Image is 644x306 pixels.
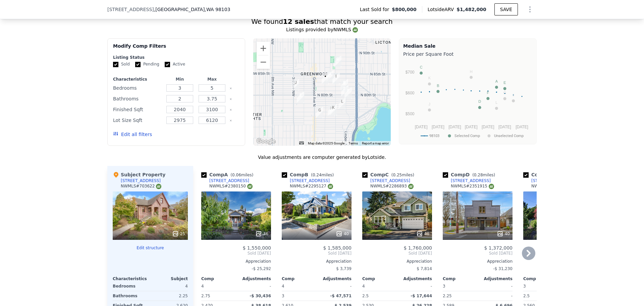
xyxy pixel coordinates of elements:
[282,276,317,281] div: Comp
[201,291,235,301] div: 2.75
[448,125,461,129] text: [DATE]
[165,62,170,67] input: Active
[313,173,322,177] span: 0.24
[290,178,330,183] div: [STREET_ADDRESS]
[308,141,344,145] span: Map data ©2025 Google
[348,141,358,145] a: Terms (opens in new tab)
[197,77,227,82] div: Max
[362,251,432,256] span: Sold [DATE]
[172,230,185,237] div: 25
[497,230,510,237] div: 40
[107,6,154,13] span: [STREET_ADDRESS]
[523,284,526,289] span: 3
[113,77,162,82] div: Characteristics
[482,125,494,129] text: [DATE]
[250,294,271,298] span: -$ 30,436
[257,42,270,55] button: Zoom in
[516,125,528,129] text: [DATE]
[420,65,423,69] text: C
[397,276,432,281] div: Adjustments
[523,276,558,281] div: Comp
[470,173,498,177] span: ( miles)
[113,281,149,291] div: Bedrooms
[362,178,410,183] a: [STREET_ADDRESS]
[282,178,330,183] a: [STREET_ADDRESS]
[255,137,277,146] img: Google
[523,259,593,264] div: Appreciation
[107,154,537,161] div: Value adjustments are computer generated by Lotside .
[201,251,271,256] span: Sold [DATE]
[165,61,185,67] label: Active
[201,259,271,264] div: Appreciation
[495,100,497,104] text: L
[489,184,494,189] img: NWMLS Logo
[494,3,518,15] button: SAVE
[454,134,480,138] text: Selected Comp
[299,141,304,144] button: Keyboard shortcuts
[316,107,323,118] div: 333 N 75th St
[121,178,161,183] div: [STREET_ADDRESS]
[229,108,232,111] button: Clear
[290,183,333,189] div: NWMLS # 2295127
[429,102,431,106] text: J
[443,259,513,264] div: Appreciation
[247,184,253,189] img: NWMLS Logo
[344,87,352,99] div: 912 N 79th St
[229,87,232,90] button: Clear
[201,178,249,183] a: [STREET_ADDRESS]
[362,171,417,178] div: Comp C
[353,27,358,33] img: NWMLS Logo
[152,291,188,301] div: 2.25
[498,125,511,129] text: [DATE]
[443,251,513,256] span: Sold [DATE]
[360,6,392,13] span: Last Sold for
[403,43,532,49] div: Median Sale
[113,291,149,301] div: Bathrooms
[451,183,494,189] div: NWMLS # 2351915
[403,49,532,59] div: Price per Square Foot
[465,125,478,129] text: [DATE]
[341,85,348,97] div: 759 N 80th St
[443,276,478,281] div: Comp
[282,259,352,264] div: Appreciation
[243,245,271,251] span: $ 1,550,000
[252,266,271,271] span: -$ 25,292
[113,55,239,60] div: Listing Status
[107,17,537,26] div: We found that match your search
[416,230,429,237] div: 40
[398,281,432,291] div: -
[328,184,333,189] img: NWMLS Logo
[403,59,532,143] svg: A chart.
[135,61,159,67] label: Pending
[255,137,277,146] a: Open this area in Google Maps (opens a new window)
[297,92,304,103] div: 116 NW 78th St
[338,98,346,110] div: 739 N 77th St
[113,276,150,281] div: Characteristics
[113,116,162,125] div: Lot Size Sqft
[523,171,578,178] div: Comp E
[443,171,498,178] div: Comp D
[531,178,571,183] div: [STREET_ADDRESS]
[308,173,336,177] span: ( miles)
[336,266,352,271] span: $ 3,739
[113,171,165,178] div: Subject Property
[393,173,402,177] span: 0.25
[408,184,414,189] img: NWMLS Logo
[322,73,329,84] div: 8216 Dayton Ave N
[428,76,431,80] text: K
[470,70,473,74] text: H
[330,104,337,116] div: 548 N 75th St
[150,276,188,281] div: Subject
[523,291,557,301] div: 2.5
[154,6,230,13] span: , [GEOGRAPHIC_DATA]
[236,276,271,281] div: Adjustments
[330,294,352,298] span: -$ 47,571
[135,62,141,67] input: Pending
[255,230,268,237] div: 36
[443,178,491,183] a: [STREET_ADDRESS]
[237,281,271,291] div: -
[107,26,537,33] div: Listings provided by NWMLS
[318,281,352,291] div: -
[432,125,444,129] text: [DATE]
[362,276,397,281] div: Comp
